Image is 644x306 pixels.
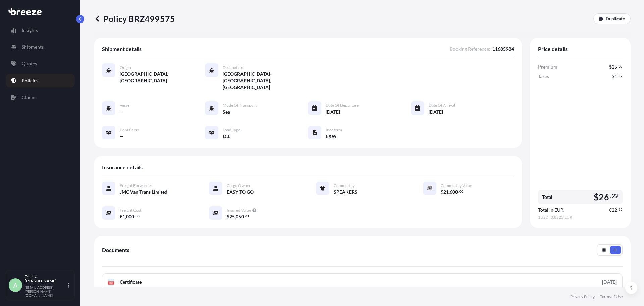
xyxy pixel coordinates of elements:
[235,214,236,219] span: ,
[120,127,139,133] span: Containers
[22,44,44,50] p: Shipments
[223,108,230,115] span: Sea
[594,193,599,201] span: $
[120,183,152,188] span: Freight Forwarder
[538,46,568,52] span: Price details
[6,91,75,104] a: Claims
[229,214,235,219] span: 25
[125,214,126,219] span: ,
[6,57,75,71] a: Quotes
[102,164,143,171] span: Insurance details
[429,108,443,115] span: [DATE]
[120,279,142,286] span: Certificate
[22,27,38,34] p: Insights
[102,46,142,52] span: Shipment details
[618,75,618,77] span: .
[244,215,245,217] span: .
[334,183,355,188] span: Commodity
[120,108,124,115] span: —
[245,215,249,217] span: 61
[570,294,595,299] a: Privacy Policy
[227,189,254,195] span: EASY TO GO
[600,294,623,299] a: Terms of Use
[109,282,113,284] text: PDF
[609,208,612,212] span: €
[13,282,17,289] span: A
[449,190,450,194] span: ,
[619,75,623,77] span: 17
[334,189,357,195] span: SPEAKERS
[542,194,552,201] span: Total
[429,103,455,108] span: Date of Arrival
[458,190,459,193] span: .
[223,65,243,70] span: Destination
[492,46,514,52] span: 11685984
[599,193,609,201] span: 26
[102,273,623,291] a: PDFCertificate[DATE]
[326,103,359,108] span: Date of Departure
[326,108,340,115] span: [DATE]
[6,74,75,87] a: Policies
[326,127,342,133] span: Incoterm
[227,214,229,219] span: $
[612,64,617,69] span: 25
[459,190,463,193] span: 00
[618,208,618,211] span: .
[136,215,140,217] span: 00
[538,63,557,70] span: Premium
[441,183,472,188] span: Commodity Value
[223,133,230,140] span: LCL
[602,279,617,286] div: [DATE]
[612,74,614,79] span: $
[22,94,36,101] p: Claims
[610,194,611,198] span: .
[120,133,124,140] span: —
[120,214,122,219] span: €
[441,190,443,194] span: $
[236,214,244,219] span: 050
[609,64,612,69] span: $
[450,190,458,194] span: 600
[612,208,617,212] span: 22
[326,133,337,140] span: EXW
[538,73,549,80] span: Taxes
[443,190,449,194] span: 21
[120,208,141,213] span: Freight Cost
[606,15,625,22] p: Duplicate
[223,71,308,91] span: [GEOGRAPHIC_DATA]-[GEOGRAPHIC_DATA], [GEOGRAPHIC_DATA]
[120,189,167,195] span: JMC Van Trans Limited
[227,208,251,213] span: Insured Value
[25,273,66,284] p: Aisling [PERSON_NAME]
[6,24,75,37] a: Insights
[120,103,130,108] span: Vessel
[612,194,619,198] span: 22
[538,207,563,213] span: Total in EUR
[223,127,240,133] span: Load Type
[94,13,175,24] p: Policy BRZ499575
[120,71,205,84] span: [GEOGRAPHIC_DATA], [GEOGRAPHIC_DATA]
[22,77,38,84] p: Policies
[619,65,623,68] span: 05
[6,40,75,54] a: Shipments
[122,214,125,219] span: 1
[126,214,134,219] span: 000
[538,215,623,220] span: 1 USD = 0.8523 EUR
[227,183,251,188] span: Cargo Owner
[450,46,490,52] span: Booking Reference :
[614,74,617,79] span: 1
[593,13,631,24] a: Duplicate
[102,247,129,253] span: Documents
[22,60,37,67] p: Quotes
[619,208,623,211] span: 35
[120,65,131,70] span: Origin
[223,103,257,108] span: Mode of Transport
[135,215,135,217] span: .
[618,65,618,68] span: .
[25,285,66,297] p: [EMAIL_ADDRESS][PERSON_NAME][DOMAIN_NAME]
